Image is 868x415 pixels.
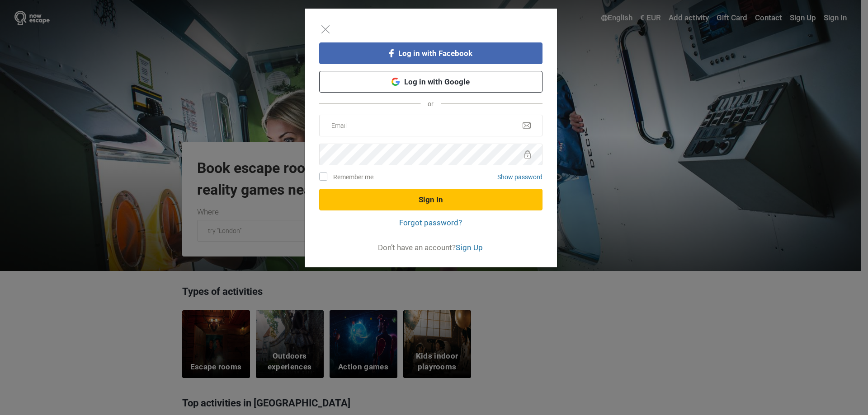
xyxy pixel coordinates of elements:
[456,243,483,252] a: Sign Up
[319,42,542,64] a: Log in with Facebook
[319,115,542,136] input: Email
[319,189,542,210] button: Sign In
[319,23,332,38] button: Close
[319,71,542,93] a: Log in with Google
[523,122,531,129] img: icon
[321,25,330,33] img: close
[326,173,373,182] label: Remember me
[420,96,441,111] span: or
[497,173,542,181] a: Show password
[319,242,542,253] p: Don’t have an account?
[524,150,531,159] img: icon
[399,218,462,227] a: Forgot password?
